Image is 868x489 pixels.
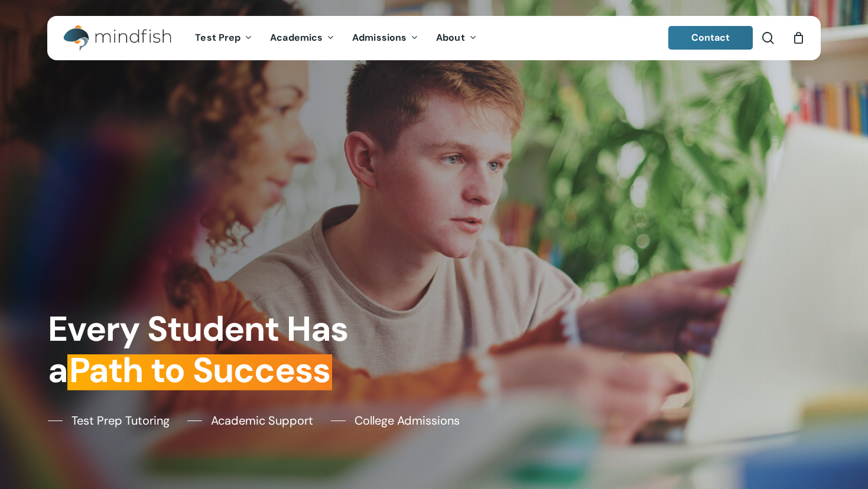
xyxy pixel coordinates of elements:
span: Test Prep [195,31,240,44]
a: About [427,33,486,43]
h1: Every Student Has a [48,308,427,392]
span: Academics [270,31,323,44]
a: Contact [668,26,753,50]
span: Contact [691,31,730,44]
a: Academic Support [187,412,313,429]
span: Admissions [352,31,407,44]
a: Test Prep [186,33,261,43]
a: Admissions [343,33,427,43]
header: Main Menu [47,16,821,60]
a: College Admissions [331,412,460,429]
span: About [436,31,465,44]
a: Test Prep Tutoring [48,412,170,429]
span: Academic Support [211,412,313,429]
span: Test Prep Tutoring [71,412,170,429]
a: Academics [261,33,343,43]
em: Path to Success [67,348,332,393]
nav: Main Menu [186,16,485,60]
span: College Admissions [355,412,460,429]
